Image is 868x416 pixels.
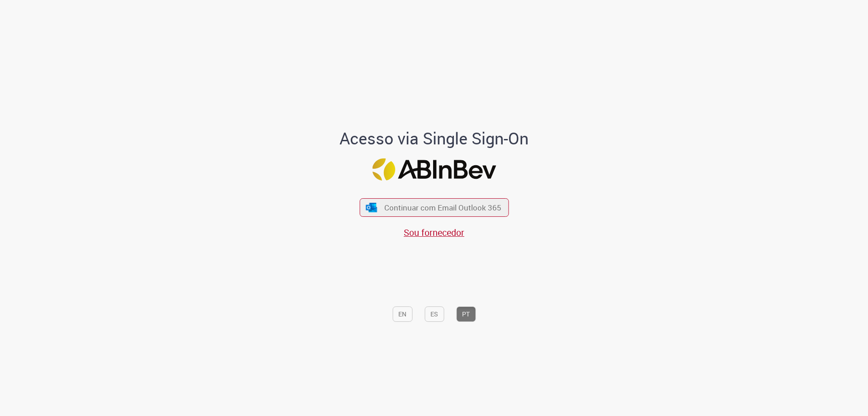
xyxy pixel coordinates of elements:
img: ícone Azure/Microsoft 360 [365,203,378,212]
button: ES [425,306,444,322]
h1: Acesso via Single Sign-On [309,129,560,148]
button: PT [456,306,476,322]
img: Logo ABInBev [372,158,496,181]
button: ícone Azure/Microsoft 360 Continuar com Email Outlook 365 [359,198,509,217]
span: Continuar com Email Outlook 365 [384,202,501,213]
a: Sou fornecedor [404,226,464,239]
button: EN [392,306,412,322]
